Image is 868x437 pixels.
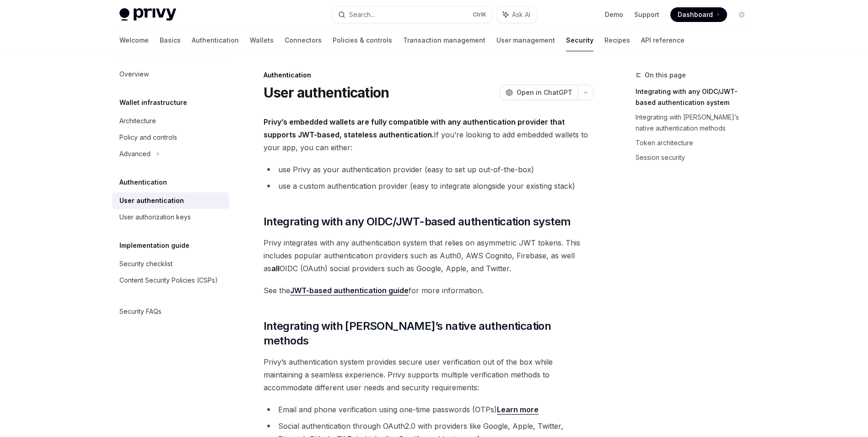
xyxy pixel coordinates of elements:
a: Connectors [285,29,322,51]
a: Content Security Policies (CSPs) [112,272,229,289]
a: Demo [605,10,623,19]
a: Integrating with [PERSON_NAME]’s native authentication methods [636,110,756,136]
a: Overview [112,66,229,82]
a: Welcome [119,29,149,51]
span: Ask AI [512,10,530,19]
div: Advanced [119,148,151,159]
span: Dashboard [678,10,713,19]
div: Architecture [119,115,156,126]
span: Integrating with [PERSON_NAME]’s native authentication methods [264,319,593,348]
a: Wallets [250,29,274,51]
span: See the for more information. [264,284,593,297]
div: Policy and controls [119,132,177,143]
button: Ask AI [496,6,537,23]
span: Privy integrates with any authentication system that relies on asymmetric JWT tokens. This includ... [264,236,593,275]
h5: Authentication [119,177,167,188]
a: Token architecture [636,136,756,150]
li: use Privy as your authentication provider (easy to set up out-of-the-box) [264,163,593,176]
div: Security checklist [119,258,173,269]
li: use a custom authentication provider (easy to integrate alongside your existing stack) [264,180,593,192]
span: Integrating with any OIDC/JWT-based authentication system [264,214,571,229]
div: Search... [349,9,375,20]
div: User authentication [119,195,184,206]
a: Security FAQs [112,303,229,320]
button: Search...CtrlK [332,6,492,23]
a: JWT-based authentication guide [290,286,409,295]
a: Support [634,10,659,19]
a: Dashboard [670,7,727,22]
strong: all [271,264,280,273]
a: Session security [636,150,756,165]
a: User authentication [112,192,229,209]
button: Toggle dark mode [734,7,749,22]
h5: Wallet infrastructure [119,97,187,108]
li: Email and phone verification using one-time passwords (OTPs) [264,403,593,416]
a: Policy and controls [112,129,229,146]
span: On this page [645,70,686,81]
h5: Implementation guide [119,240,189,251]
a: Basics [160,29,181,51]
a: User management [496,29,555,51]
a: Transaction management [403,29,485,51]
a: Learn more [497,405,539,415]
a: Policies & controls [333,29,392,51]
span: Privy’s authentication system provides secure user verification out of the box while maintaining ... [264,355,593,394]
a: Authentication [192,29,239,51]
span: Open in ChatGPT [517,88,572,97]
img: light logo [119,8,176,21]
div: Authentication [264,71,593,80]
div: Overview [119,69,149,80]
strong: Privy’s embedded wallets are fully compatible with any authentication provider that supports JWT-... [264,117,565,139]
a: Security checklist [112,256,229,272]
a: User authorization keys [112,209,229,225]
span: Ctrl K [473,11,486,18]
a: Integrating with any OIDC/JWT-based authentication system [636,84,756,110]
a: Security [566,29,593,51]
a: API reference [641,29,685,51]
span: If you’re looking to add embedded wallets to your app, you can either: [264,115,593,154]
h1: User authentication [264,84,389,101]
div: User authorization keys [119,212,191,223]
div: Security FAQs [119,306,162,317]
a: Architecture [112,113,229,129]
a: Recipes [604,29,630,51]
div: Content Security Policies (CSPs) [119,275,218,286]
button: Open in ChatGPT [500,85,578,100]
